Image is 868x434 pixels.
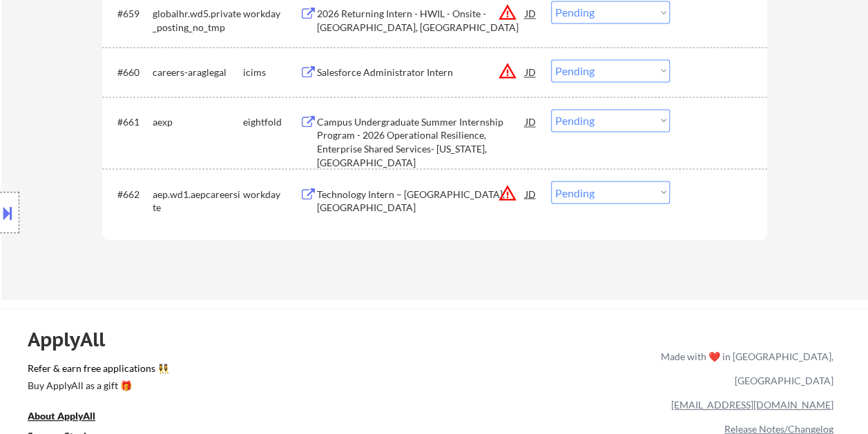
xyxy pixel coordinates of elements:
a: About ApplyAll [28,408,115,426]
div: careers-araglegal [153,66,243,79]
div: JD [524,59,538,84]
button: warning_amber [498,183,517,202]
div: #660 [117,66,142,79]
a: [EMAIL_ADDRESS][DOMAIN_NAME] [671,399,833,411]
button: warning_amber [498,3,517,22]
div: Campus Undergraduate Summer Internship Program - 2026 Operational Resilience, Enterprise Shared S... [317,115,525,169]
div: #659 [117,7,142,21]
div: Buy ApplyAll as a gift 🎁 [28,381,166,391]
div: workday [243,187,300,201]
div: JD [524,1,538,26]
div: ApplyAll [28,328,121,351]
div: workday [243,7,300,21]
u: About ApplyAll [28,410,95,422]
div: Technology Intern – [GEOGRAPHIC_DATA], [GEOGRAPHIC_DATA] [317,187,525,214]
div: Salesforce Administrator Intern [317,66,525,79]
div: JD [524,109,538,134]
div: icims [243,66,300,79]
div: 2026 Returning Intern - HWIL - Onsite - [GEOGRAPHIC_DATA], [GEOGRAPHIC_DATA] [317,7,525,34]
a: Refer & earn free applications 👯‍♀️ [28,364,372,378]
div: JD [524,181,538,206]
div: globalhr.wd5.private_posting_no_tmp [153,7,243,34]
div: eightfold [243,115,300,129]
div: Made with ❤️ in [GEOGRAPHIC_DATA], [GEOGRAPHIC_DATA] [655,344,833,393]
a: Buy ApplyAll as a gift 🎁 [28,378,166,395]
button: warning_amber [498,61,517,81]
